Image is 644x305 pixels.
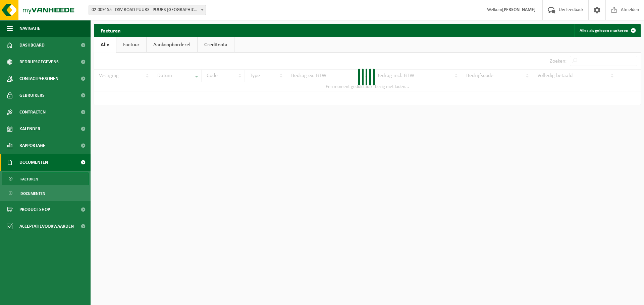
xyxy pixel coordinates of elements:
[94,24,127,37] h2: Facturen
[19,70,58,87] span: Contactpersonen
[89,5,206,15] span: 02-009155 - DSV ROAD PUURS - PUURS-SINT-AMANDS
[19,37,45,54] span: Dashboard
[19,54,59,70] span: Bedrijfsgegevens
[2,187,89,200] a: Documenten
[19,87,45,104] span: Gebruikers
[116,37,146,53] a: Factuur
[19,154,48,171] span: Documenten
[19,137,45,154] span: Rapportage
[19,20,40,37] span: Navigatie
[19,104,46,121] span: Contracten
[2,172,89,185] a: Facturen
[19,121,40,137] span: Kalender
[502,7,536,12] strong: [PERSON_NAME]
[19,218,74,235] span: Acceptatievoorwaarden
[19,201,50,218] span: Product Shop
[574,24,640,37] button: Alles als gelezen markeren
[198,37,234,53] a: Creditnota
[94,37,116,53] a: Alle
[20,173,38,185] span: Facturen
[20,187,45,200] span: Documenten
[89,5,206,15] span: 02-009155 - DSV ROAD PUURS - PUURS-SINT-AMANDS
[147,37,197,53] a: Aankoopborderel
